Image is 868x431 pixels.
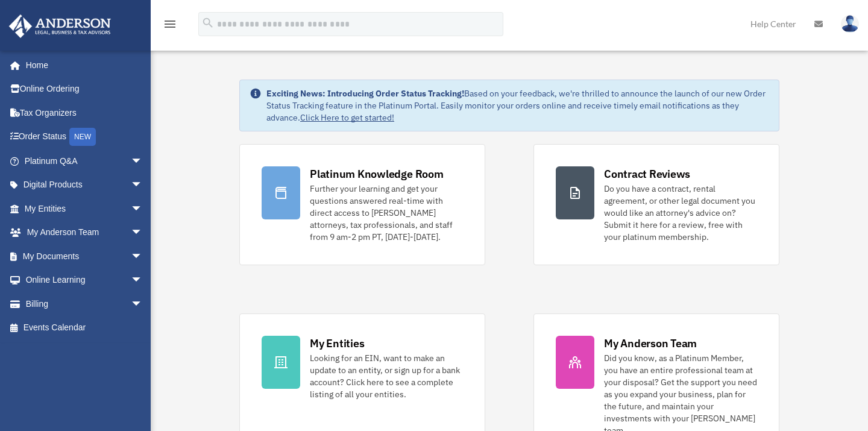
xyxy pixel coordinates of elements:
[8,316,161,340] a: Events Calendar
[163,21,177,31] a: menu
[131,173,155,198] span: arrow_drop_down
[8,244,161,268] a: My Documentsarrow_drop_down
[8,173,161,197] a: Digital Productsarrow_drop_down
[8,268,161,292] a: Online Learningarrow_drop_down
[8,53,155,77] a: Home
[5,14,115,38] img: Anderson Advisors Platinum Portal
[310,166,444,181] div: Platinum Knowledge Room
[8,149,161,173] a: Platinum Q&Aarrow_drop_down
[300,112,394,123] a: Click Here to get started!
[131,149,155,174] span: arrow_drop_down
[131,292,155,316] span: arrow_drop_down
[8,125,161,149] a: Order StatusNEW
[8,197,161,221] a: My Entitiesarrow_drop_down
[239,144,485,265] a: Platinum Knowledge Room Further your learning and get your questions answered real-time with dire...
[131,244,155,269] span: arrow_drop_down
[8,292,161,316] a: Billingarrow_drop_down
[131,197,155,221] span: arrow_drop_down
[131,221,155,245] span: arrow_drop_down
[310,183,463,243] div: Further your learning and get your questions answered real-time with direct access to [PERSON_NAM...
[310,336,364,351] div: My Entities
[131,268,155,293] span: arrow_drop_down
[310,352,463,400] div: Looking for an EIN, want to make an update to an entity, or sign up for a bank account? Click her...
[604,183,757,243] div: Do you have a contract, rental agreement, or other legal document you would like an attorney's ad...
[69,128,96,146] div: NEW
[201,16,215,30] i: search
[266,88,464,99] strong: Exciting News: Introducing Order Status Tracking!
[604,336,697,351] div: My Anderson Team
[604,166,690,181] div: Contract Reviews
[841,15,859,33] img: User Pic
[8,101,161,125] a: Tax Organizers
[8,77,161,101] a: Online Ordering
[266,87,769,124] div: Based on your feedback, we're thrilled to announce the launch of our new Order Status Tracking fe...
[163,17,177,31] i: menu
[533,144,779,265] a: Contract Reviews Do you have a contract, rental agreement, or other legal document you would like...
[8,221,161,245] a: My Anderson Teamarrow_drop_down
